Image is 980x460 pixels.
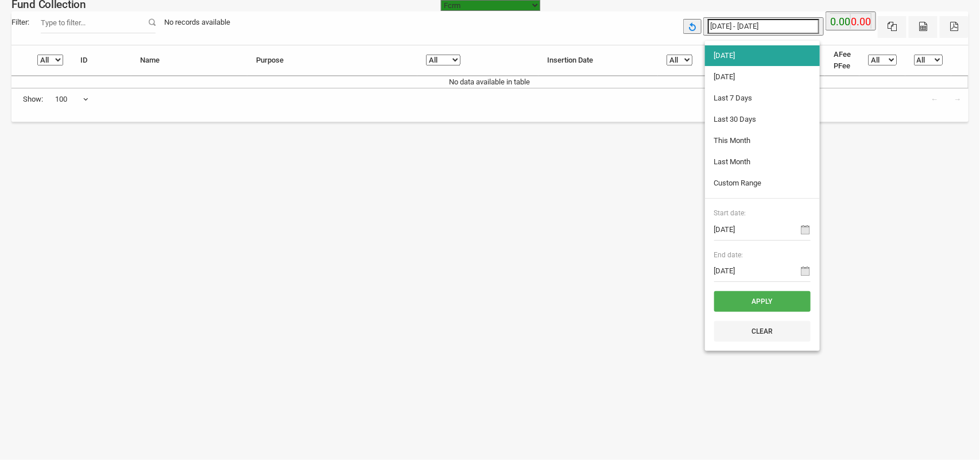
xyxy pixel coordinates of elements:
[131,45,247,76] th: Name
[55,94,88,105] span: 100
[156,11,239,33] div: No records available
[55,88,89,110] span: 100
[878,16,907,38] button: Excel
[830,14,850,30] label: 0.00
[705,45,820,66] li: [DATE]
[705,88,820,109] li: Last 7 Days
[909,16,938,38] button: CSV
[72,45,131,76] th: ID
[705,173,820,194] li: Custom Range
[834,49,851,60] li: AFee
[834,60,851,72] li: PFee
[940,16,969,38] button: Pdf
[247,45,417,76] th: Purpose
[947,88,969,110] a: →
[714,250,811,260] span: End date:
[714,208,811,218] span: Start date:
[23,94,43,105] span: Show:
[714,321,811,342] button: Clear
[851,14,871,30] label: 0.00
[705,130,820,151] li: This Month
[826,11,876,30] button: 0.00 0.00
[41,11,156,33] input: Filter:
[705,152,820,172] li: Last Month
[714,291,811,312] button: Apply
[539,45,658,76] th: Insertion Date
[705,109,820,130] li: Last 30 Days
[924,88,946,110] a: ←
[705,67,820,87] li: [DATE]
[11,76,969,88] td: No data available in table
